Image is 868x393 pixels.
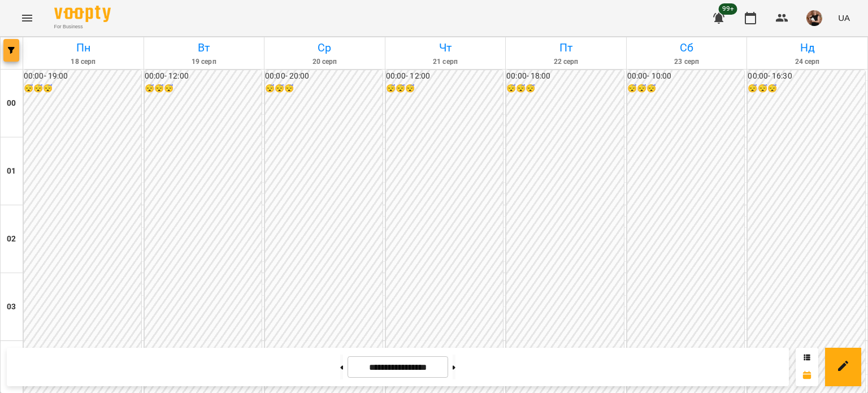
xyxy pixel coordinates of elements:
h6: 00:00 - 18:00 [506,70,624,83]
h6: 😴😴😴 [627,83,745,95]
h6: Сб [628,39,745,57]
span: 99+ [719,3,737,15]
h6: 23 серп [628,57,745,67]
h6: Нд [749,39,866,57]
h6: 18 серп [25,57,142,67]
h6: 01 [7,165,16,178]
h6: 00:00 - 16:30 [748,70,865,83]
h6: 24 серп [749,57,866,67]
h6: 😴😴😴 [265,83,383,95]
h6: Вт [146,39,263,57]
h6: 00:00 - 20:00 [265,70,383,83]
h6: Пн [25,39,142,57]
h6: 03 [7,301,16,313]
h6: 😴😴😴 [24,83,141,95]
h6: 00:00 - 12:00 [145,70,262,83]
h6: 22 серп [507,57,624,67]
h6: 00:00 - 10:00 [627,70,745,83]
h6: 19 серп [146,57,263,67]
button: Menu [14,5,41,32]
h6: 02 [7,233,16,245]
h6: 00:00 - 12:00 [386,70,504,83]
h6: 😴😴😴 [506,83,624,95]
h6: Чт [387,39,504,57]
h6: 00 [7,97,16,110]
h6: 😴😴😴 [386,83,504,95]
img: Voopty Logo [54,6,111,22]
h6: 00:00 - 19:00 [24,70,141,83]
button: UA [834,7,854,28]
span: For Business [54,23,111,31]
h6: 21 серп [387,57,504,67]
h6: 20 серп [266,57,383,67]
h6: 😴😴😴 [748,83,865,95]
h6: 😴😴😴 [145,83,262,95]
h6: Ср [266,39,383,57]
span: UA [838,12,850,24]
img: 5944c1aeb726a5a997002a54cb6a01a3.jpg [806,10,822,26]
h6: Пт [507,39,624,57]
